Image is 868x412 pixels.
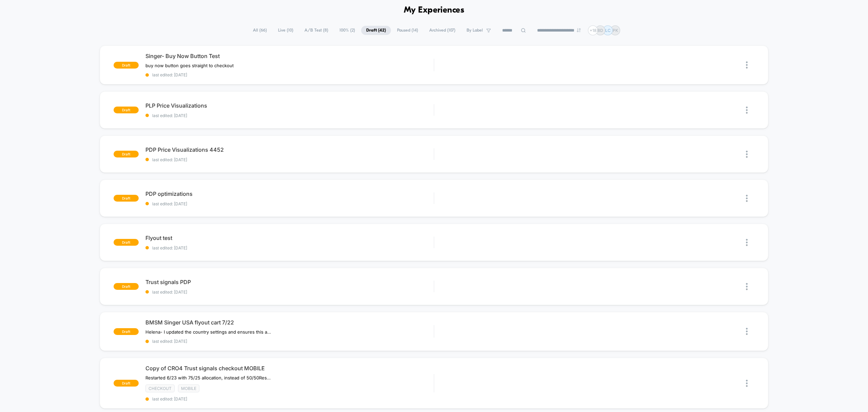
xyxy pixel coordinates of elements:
[577,28,581,32] img: end
[746,61,748,69] img: close
[746,380,748,387] img: close
[145,319,434,326] span: BMSM Singer USA flyout cart 7/22
[145,190,434,197] span: PDP optimizations
[145,289,434,295] span: last edited: [DATE]
[114,283,139,290] span: draft
[145,396,434,401] span: last edited: [DATE]
[114,328,139,335] span: draft
[114,107,139,113] span: draft
[248,26,272,35] span: All ( 66 )
[114,239,139,246] span: draft
[273,26,298,35] span: Live ( 10 )
[145,146,434,153] span: PDP Price Visualizations 4452
[114,195,139,202] span: draft
[145,279,434,285] span: Trust signals PDP
[145,157,434,162] span: last edited: [DATE]
[597,28,603,33] p: BD
[145,53,434,59] span: Singer- Buy Now Button Test
[334,26,360,35] span: 100% ( 2 )
[467,28,483,33] span: By Label
[145,235,434,241] span: Flyout test
[114,380,139,387] span: draft
[145,375,271,380] span: Restarted 6/23 with 75/25 allocation, instead of 50/50Restarted test 5/30. Excluded the 'top' tru...
[299,26,333,35] span: A/B Test ( 8 )
[145,201,434,206] span: last edited: [DATE]
[605,28,611,33] p: LC
[746,283,748,290] img: close
[613,28,618,33] p: PK
[114,151,139,157] span: draft
[145,385,175,392] span: checkout
[145,113,434,118] span: last edited: [DATE]
[746,239,748,246] img: close
[746,107,748,114] img: close
[145,63,234,68] span: buy now button goes straight to checkout
[361,26,391,35] span: Draft ( 42 )
[746,151,748,158] img: close
[145,102,434,109] span: PLP Price Visualizations
[746,195,748,202] img: close
[145,339,434,344] span: last edited: [DATE]
[404,5,465,15] h1: My Experiences
[392,26,423,35] span: Paused ( 14 )
[114,62,139,69] span: draft
[746,328,748,335] img: close
[424,26,460,35] span: Archived ( 107 )
[588,25,598,35] div: + 18
[145,365,434,372] span: Copy of CRO4 Trust signals checkout MOBILE
[145,245,434,250] span: last edited: [DATE]
[145,72,434,77] span: last edited: [DATE]
[178,385,199,392] span: Mobile
[145,329,271,335] span: Helena- I updated the country settings and ensures this also only shows for Singer products. - Darby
